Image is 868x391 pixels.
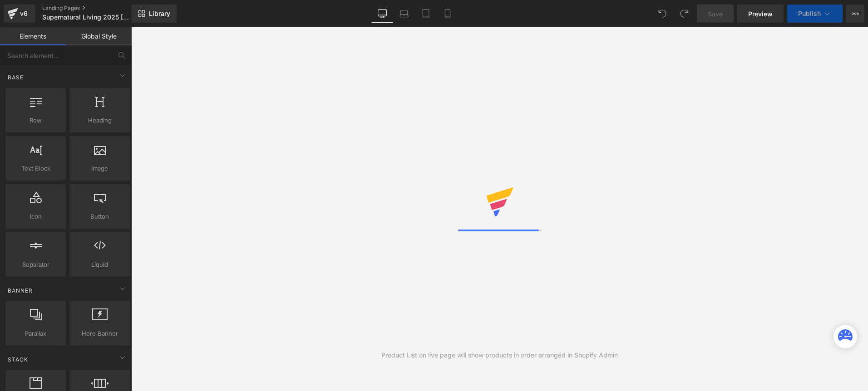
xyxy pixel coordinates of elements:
a: Laptop [393,5,415,23]
span: Text Block [8,164,63,173]
a: Tablet [415,5,437,23]
span: Publish [798,10,821,17]
span: Stack [7,355,29,364]
span: Hero Banner [72,329,127,338]
span: Save [708,9,723,19]
a: New Library [132,5,177,23]
a: Global Style [66,27,132,45]
span: Separator [8,260,63,269]
span: Parallax [8,329,63,338]
span: Library [149,10,170,18]
span: Icon [8,212,63,221]
span: Base [7,73,25,82]
span: Liquid [72,260,127,269]
span: Heading [72,116,127,125]
a: Desktop [371,5,393,23]
button: More [846,5,864,23]
span: Row [8,116,63,125]
span: Image [72,164,127,173]
div: v6 [18,8,30,20]
button: Publish [787,5,843,23]
a: Mobile [437,5,459,23]
span: Supernatural Living 2025 [GEOGRAPHIC_DATA] PA Conference [42,14,129,21]
span: Banner [7,286,34,295]
span: Preview [748,9,773,19]
button: Undo [653,5,671,23]
a: Preview [737,5,784,23]
a: Landing Pages [42,5,147,12]
a: v6 [4,5,35,23]
span: Button [72,212,127,221]
button: Redo [675,5,693,23]
div: Product List on live page will show products in order arranged in Shopify Admin [381,350,618,360]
